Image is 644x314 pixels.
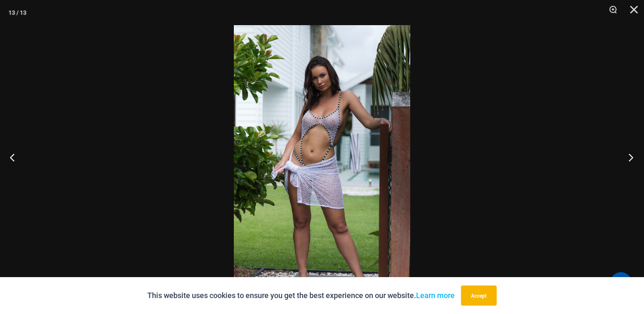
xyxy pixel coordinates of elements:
[416,291,455,300] a: Learn more
[613,136,644,178] button: Next
[461,285,497,306] button: Accept
[234,25,410,289] img: Inferno Mesh Black White 8561 One Piece St Martin White 5996 Sarong 04
[147,289,455,302] p: This website uses cookies to ensure you get the best experience on our website.
[8,6,26,19] div: 13 / 13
